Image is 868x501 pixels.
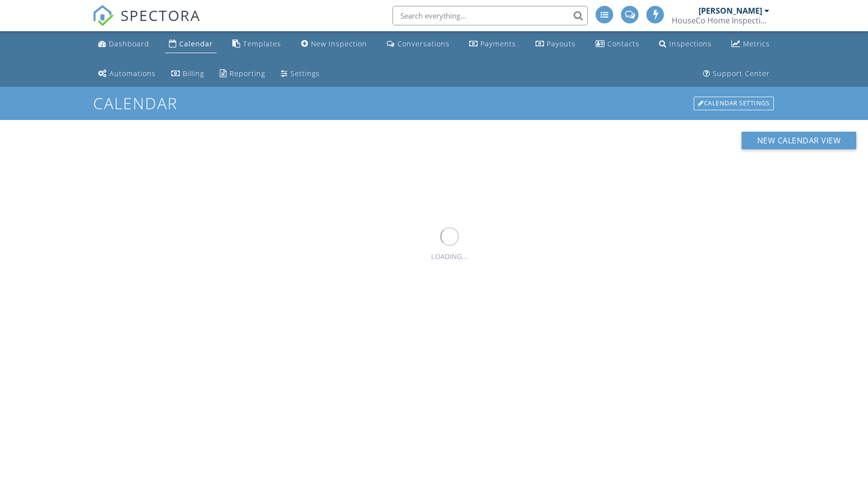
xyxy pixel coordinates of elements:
div: Automations [109,69,156,78]
a: Calendar Settings [693,96,775,111]
a: SPECTORA [92,13,201,34]
div: Inspections [669,39,712,48]
a: Metrics [727,35,774,53]
div: Billing [183,69,204,78]
a: Payouts [532,35,579,53]
div: Settings [290,69,320,78]
div: Reporting [229,69,265,78]
div: Dashboard [109,39,149,48]
div: Templates [243,39,281,48]
a: Inspections [655,35,716,53]
a: New Inspection [297,35,371,53]
a: Automations (Advanced) [94,65,160,83]
a: Dashboard [94,35,153,53]
input: Search everything... [393,6,588,25]
div: Conversations [397,39,450,48]
a: Reporting [216,65,269,83]
div: Contacts [607,39,640,48]
a: Payments [465,35,520,53]
a: Templates [228,35,285,53]
div: [PERSON_NAME] [699,6,762,16]
a: Calendar [165,35,217,53]
span: SPECTORA [121,5,201,25]
a: Contacts [592,35,643,53]
div: Calendar [179,39,213,48]
a: Billing [167,65,208,83]
div: Calendar Settings [694,97,774,110]
div: LOADING... [431,251,468,262]
div: Payouts [547,39,576,48]
button: New Calendar View [742,132,857,149]
h1: Calendar [93,95,775,112]
div: Support Center [713,69,770,78]
img: The Best Home Inspection Software - Spectora [92,5,114,26]
a: Conversations [383,35,454,53]
div: Payments [480,39,516,48]
a: Support Center [699,65,774,83]
div: HouseCo Home Inspection Services LLC [672,16,769,25]
div: Metrics [743,39,770,48]
div: New Inspection [311,39,367,48]
a: Settings [277,65,324,83]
